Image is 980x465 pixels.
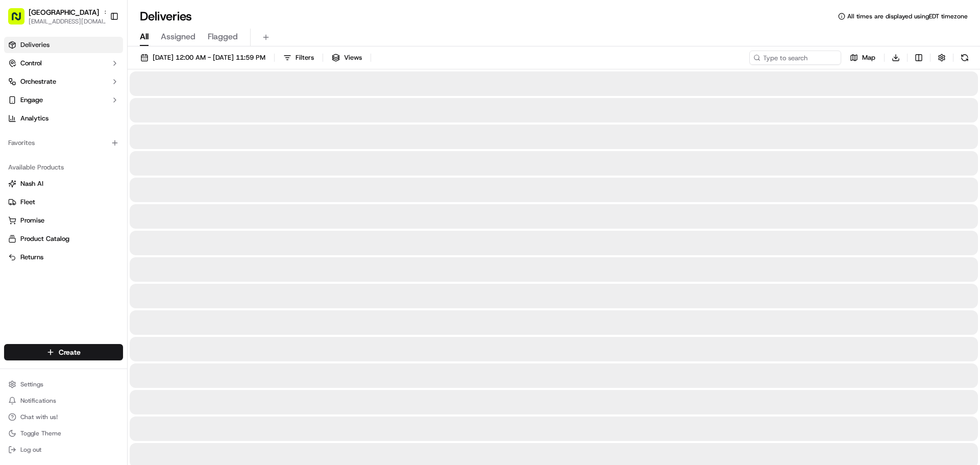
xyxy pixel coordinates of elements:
[4,344,123,360] button: Create
[20,216,44,225] span: Promise
[344,53,362,62] span: Views
[20,446,41,454] span: Log out
[20,413,58,421] span: Chat with us!
[59,347,81,357] span: Create
[4,159,123,176] div: Available Products
[4,92,123,108] button: Engage
[327,51,366,65] button: Views
[862,53,875,62] span: Map
[140,31,149,43] span: All
[208,31,238,43] span: Flagged
[136,51,270,65] button: [DATE] 12:00 AM - [DATE] 11:59 PM
[847,12,968,20] span: All times are displayed using EDT timezone
[8,253,119,262] a: Returns
[20,397,56,405] span: Notifications
[4,249,123,265] button: Returns
[20,40,50,50] span: Deliveries
[4,394,123,408] button: Notifications
[4,377,123,391] button: Settings
[4,443,123,457] button: Log out
[4,410,123,424] button: Chat with us!
[4,194,123,210] button: Fleet
[4,37,123,53] a: Deliveries
[20,77,56,86] span: Orchestrate
[20,95,43,105] span: Engage
[20,380,43,388] span: Settings
[20,179,43,188] span: Nash AI
[4,231,123,247] button: Product Catalog
[4,135,123,151] div: Favorites
[20,114,48,123] span: Analytics
[4,212,123,229] button: Promise
[20,198,35,207] span: Fleet
[140,8,192,25] h1: Deliveries
[20,234,69,243] span: Product Catalog
[845,51,880,65] button: Map
[29,17,110,26] button: [EMAIL_ADDRESS][DOMAIN_NAME]
[4,4,106,29] button: [GEOGRAPHIC_DATA][EMAIL_ADDRESS][DOMAIN_NAME]
[8,216,119,225] a: Promise
[4,55,123,71] button: Control
[161,31,195,43] span: Assigned
[8,198,119,207] a: Fleet
[4,176,123,192] button: Nash AI
[958,51,972,65] button: Refresh
[749,51,841,65] input: Type to search
[29,7,99,17] button: [GEOGRAPHIC_DATA]
[296,53,314,62] span: Filters
[279,51,318,65] button: Filters
[20,253,43,262] span: Returns
[20,59,42,68] span: Control
[4,74,123,90] button: Orchestrate
[8,179,119,188] a: Nash AI
[4,426,123,440] button: Toggle Theme
[20,429,61,437] span: Toggle Theme
[153,53,265,62] span: [DATE] 12:00 AM - [DATE] 11:59 PM
[4,110,123,127] a: Analytics
[8,234,119,243] a: Product Catalog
